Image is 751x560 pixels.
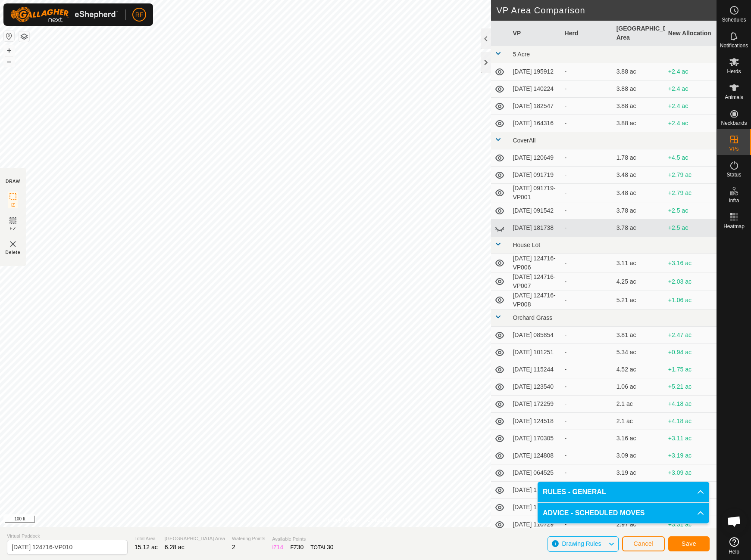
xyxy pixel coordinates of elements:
[10,7,118,22] img: Gallagher Logo
[232,544,235,551] span: 2
[665,220,717,237] td: +2.5 ac
[613,98,665,115] td: 3.88 ac
[165,535,225,542] span: [GEOGRAPHIC_DATA] Area
[232,535,265,542] span: Watering Points
[665,327,717,344] td: +2.47 ac
[6,249,21,256] span: Delete
[721,508,747,534] div: Open chat
[4,45,14,56] button: +
[613,464,665,482] td: 3.19 ac
[565,468,610,477] div: -
[565,382,610,391] div: -
[668,536,710,551] button: Save
[613,184,665,202] td: 3.48 ac
[11,202,16,208] span: IZ
[565,189,610,198] div: -
[509,98,561,115] td: [DATE] 182547
[509,63,561,80] td: [DATE] 195912
[665,272,717,291] td: +2.03 ac
[613,220,665,237] td: 3.78 ac
[565,84,610,93] div: -
[665,516,717,533] td: +3.31 ac
[509,361,561,378] td: [DATE] 115244
[561,21,613,46] th: Herd
[622,536,665,551] button: Cancel
[509,378,561,396] td: [DATE] 123540
[509,516,561,533] td: [DATE] 110729
[665,115,717,132] td: +2.4 ac
[565,365,610,374] div: -
[513,137,535,144] span: CoverAll
[727,69,741,74] span: Herds
[7,532,128,540] span: Virtual Paddock
[310,543,333,552] div: TOTAL
[565,206,610,215] div: -
[565,170,610,179] div: -
[513,51,530,58] span: 5 Acre
[726,172,741,177] span: Status
[509,327,561,344] td: [DATE] 085854
[717,534,751,558] a: Help
[509,184,561,202] td: [DATE] 091719-VP001
[509,499,561,516] td: [DATE] 181009
[665,167,717,184] td: +2.79 ac
[665,430,717,447] td: +3.11 ac
[509,272,561,291] td: [DATE] 124716-VP007
[509,115,561,132] td: [DATE] 164316
[613,149,665,167] td: 1.78 ac
[613,254,665,272] td: 3.11 ac
[613,291,665,309] td: 5.21 ac
[613,361,665,378] td: 4.52 ac
[723,224,745,229] span: Heatmap
[665,149,717,167] td: +4.5 ac
[4,31,14,41] button: Reset Map
[613,167,665,184] td: 3.48 ac
[367,516,392,524] a: Contact Us
[277,544,284,551] span: 14
[4,56,14,67] button: –
[565,259,610,268] div: -
[509,344,561,361] td: [DATE] 101251
[613,63,665,80] td: 3.88 ac
[665,202,717,220] td: +2.5 ac
[509,21,561,46] th: VP
[543,487,606,497] span: RULES - GENERAL
[272,543,283,552] div: IZ
[665,447,717,464] td: +3.19 ac
[613,396,665,413] td: 2.1 ac
[509,220,561,237] td: [DATE] 181738
[565,119,610,128] div: -
[665,80,717,98] td: +2.4 ac
[613,447,665,464] td: 3.09 ac
[565,399,610,408] div: -
[543,508,645,518] span: ADVICE - SCHEDULED MOVES
[509,464,561,482] td: [DATE] 064525
[613,413,665,430] td: 2.1 ac
[613,115,665,132] td: 3.88 ac
[565,102,610,111] div: -
[135,10,144,19] span: RF
[509,291,561,309] td: [DATE] 124716-VP008
[665,21,717,46] th: New Allocation
[509,482,561,499] td: [DATE] 155057
[509,254,561,272] td: [DATE] 124716-VP006
[633,540,654,547] span: Cancel
[721,121,747,126] span: Neckbands
[538,482,709,502] p-accordion-header: RULES - GENERAL
[565,67,610,76] div: -
[565,451,610,460] div: -
[729,146,738,152] span: VPs
[613,516,665,533] td: 2.97 ac
[513,241,540,248] span: House Lot
[665,464,717,482] td: +3.09 ac
[665,184,717,202] td: +2.79 ac
[613,272,665,291] td: 4.25 ac
[565,331,610,340] div: -
[509,149,561,167] td: [DATE] 120649
[720,43,748,48] span: Notifications
[290,543,304,552] div: EZ
[665,98,717,115] td: +2.4 ac
[722,17,746,22] span: Schedules
[565,153,610,162] div: -
[509,396,561,413] td: [DATE] 172259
